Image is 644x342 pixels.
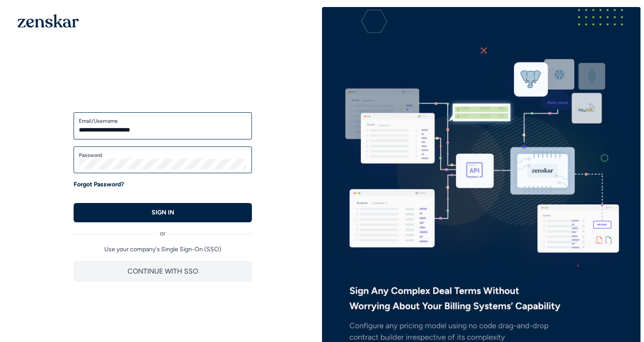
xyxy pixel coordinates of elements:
[74,245,252,254] p: Use your company's Single Sign-On (SSO)
[74,222,252,238] div: or
[79,152,247,159] label: Password
[74,180,124,189] a: Forgot Password?
[79,118,247,125] label: Email/Username
[74,203,252,222] button: SIGN IN
[152,208,174,217] p: SIGN IN
[18,14,79,28] img: 1OGAJ2xQqyY4LXKgY66KYq0eOWRCkrZdAb3gUhuVAqdWPZE9SRJmCz+oDMSn4zDLXe31Ii730ItAGKgCKgCCgCikA4Av8PJUP...
[74,261,252,282] button: CONTINUE WITH SSO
